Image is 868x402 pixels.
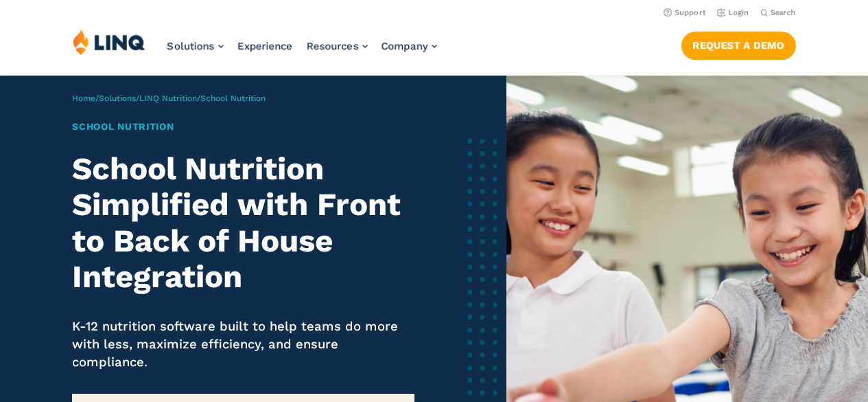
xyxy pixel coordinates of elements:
[681,32,796,59] a: Request a Demo
[167,40,224,52] a: Solutions
[382,40,437,52] a: Company
[99,93,136,103] a: Solutions
[139,93,197,103] a: LINQ Nutrition
[771,8,796,17] span: Search
[237,40,293,52] a: Experience
[167,29,437,74] nav: Primary Navigation
[72,93,266,103] span: / / /
[717,8,749,17] a: Login
[72,151,414,295] h2: School Nutrition Simplified with Front to Back of House Integration
[307,40,368,52] a: Resources
[307,40,359,52] span: Resources
[72,93,95,103] a: Home
[681,29,796,59] nav: Button Navigation
[382,40,428,52] span: Company
[664,8,706,17] a: Support
[73,29,145,55] img: LINQ | K‑12 Software
[72,120,414,134] h1: School Nutrition
[72,317,414,372] p: K-12 nutrition software built to help teams do more with less, maximize efficiency, and ensure co...
[167,40,215,52] span: Solutions
[760,8,796,18] button: Open Search Bar
[200,93,266,103] span: School Nutrition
